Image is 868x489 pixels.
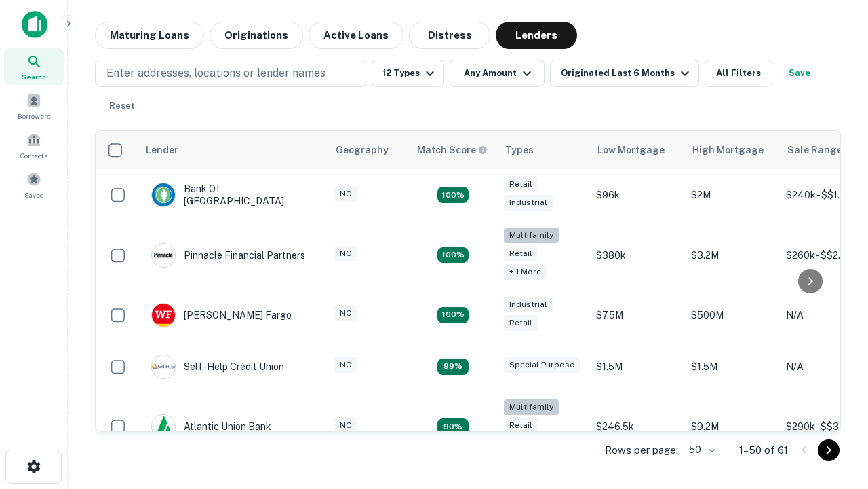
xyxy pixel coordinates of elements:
[334,246,357,261] div: NC
[437,247,469,264] div: Matching Properties: 20, hasApolloMatch: undefined
[504,357,580,373] div: Special Purpose
[100,92,144,120] button: Reset
[95,22,204,49] button: Maturing Loans
[4,127,64,164] a: Contacts
[497,131,589,169] th: Types
[18,111,50,122] span: Borrowers
[22,11,47,38] img: capitalize-icon.png
[589,169,684,221] td: $96k
[505,142,534,158] div: Types
[589,393,684,461] td: $246.5k
[684,221,779,289] td: $3.2M
[20,150,47,161] span: Contacts
[372,60,444,87] button: 12 Types
[684,131,779,169] th: High Mortgage
[692,142,764,158] div: High Mortgage
[334,186,357,202] div: NC
[684,393,779,461] td: $9.2M
[4,88,64,124] a: Borrowers
[409,131,497,169] th: Capitalize uses an advanced AI algorithm to match your search with the best lender. The match sco...
[684,440,717,460] div: 50
[437,359,469,375] div: Matching Properties: 11, hasApolloMatch: undefined
[4,48,64,85] a: Search
[800,337,868,402] iframe: Chat Widget
[684,289,779,341] td: $500M
[778,60,821,87] button: Save your search to get updates of matches that match your search criteria.
[561,65,693,81] div: Originated Last 6 Months
[605,442,678,458] p: Rows per page:
[152,183,175,206] img: picture
[334,357,357,373] div: NC
[589,341,684,393] td: $1.5M
[437,187,469,203] div: Matching Properties: 15, hasApolloMatch: undefined
[684,341,779,393] td: $1.5M
[550,60,699,87] button: Originated Last 6 Months
[4,166,64,203] a: Saved
[22,71,46,82] span: Search
[309,22,403,49] button: Active Loans
[151,183,314,207] div: Bank Of [GEOGRAPHIC_DATA]
[787,142,842,158] div: Sale Range
[152,355,175,378] img: picture
[818,439,840,461] button: Go to next page
[328,131,409,169] th: Geography
[739,442,788,458] p: 1–50 of 61
[437,418,469,435] div: Matching Properties: 10, hasApolloMatch: undefined
[417,143,488,158] div: Capitalize uses an advanced AI algorithm to match your search with the best lender. The match sco...
[504,418,538,433] div: Retail
[589,289,684,341] td: $7.5M
[138,131,328,169] th: Lender
[210,22,303,49] button: Originations
[589,221,684,289] td: $380k
[106,65,325,81] p: Enter addresses, locations or lender names
[334,306,357,321] div: NC
[504,399,559,415] div: Multifamily
[151,414,271,439] div: Atlantic Union Bank
[151,303,292,327] div: [PERSON_NAME] Fargo
[504,246,538,261] div: Retail
[496,22,577,49] button: Lenders
[450,60,545,87] button: Any Amount
[152,244,175,267] img: picture
[589,131,684,169] th: Low Mortgage
[504,315,538,331] div: Retail
[152,415,175,438] img: picture
[504,177,538,192] div: Retail
[151,355,284,379] div: Self-help Credit Union
[684,169,779,221] td: $2M
[336,142,389,158] div: Geography
[417,143,485,158] h6: Match Score
[504,228,559,243] div: Multifamily
[146,142,178,158] div: Lender
[504,264,547,280] div: + 1 more
[504,195,553,211] div: Industrial
[437,307,469,323] div: Matching Properties: 14, hasApolloMatch: undefined
[151,243,305,268] div: Pinnacle Financial Partners
[152,304,175,327] img: picture
[24,189,44,200] span: Saved
[409,22,490,49] button: Distress
[334,418,357,433] div: NC
[597,142,665,158] div: Low Mortgage
[705,60,772,87] button: All Filters
[504,297,553,312] div: Industrial
[95,60,366,87] button: Enter addresses, locations or lender names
